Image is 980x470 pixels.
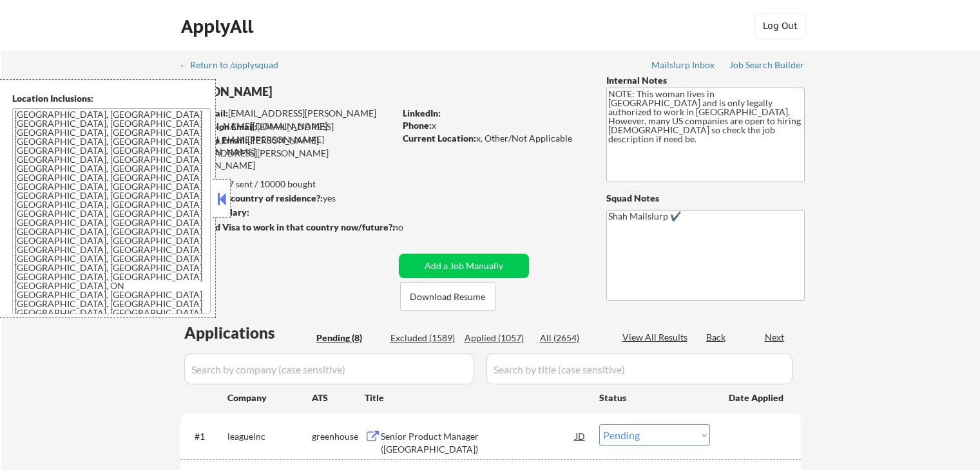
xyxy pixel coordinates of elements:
div: greenhouse [312,430,365,443]
div: All (2654) [540,332,604,344]
div: Next [765,331,785,344]
div: x [403,119,585,132]
input: Search by title (case sensitive) [486,353,793,384]
button: Add a Job Manually [399,254,529,278]
div: Internal Notes [606,74,805,87]
strong: Can work in country of residence?: [180,193,323,203]
div: Location Inclusions: [12,92,211,105]
div: no [393,221,430,234]
div: Squad Notes [606,192,805,205]
div: Excluded (1589) [390,332,455,344]
div: yes [180,192,390,205]
strong: Phone: [403,120,432,131]
div: Company [227,391,312,404]
a: ← Return to /applysquad [179,60,291,73]
div: ← Return to /applysquad [179,61,291,70]
div: View All Results [622,331,691,344]
div: Applied (1057) [465,332,529,344]
div: [PERSON_NAME] [180,84,445,100]
button: Download Resume [400,282,495,311]
div: ATS [312,391,365,404]
div: [EMAIL_ADDRESS][PERSON_NAME][PERSON_NAME][DOMAIN_NAME] [181,107,394,132]
div: Title [365,391,587,404]
div: Status [599,386,710,409]
div: 1057 sent / 10000 bought [180,178,394,191]
div: Back [706,331,727,344]
strong: Will need Visa to work in that country now/future?: [180,221,395,232]
div: ApplyAll [181,15,257,37]
div: Senior Product Manager ([GEOGRAPHIC_DATA]) [381,430,575,455]
div: x, Other/Not Applicable [403,132,585,145]
div: Pending (8) [316,332,381,344]
div: leagueinc [227,430,312,443]
div: Applications [184,325,312,341]
strong: Current Location: [403,133,476,144]
a: Job Search Builder [729,60,805,73]
div: Mailslurp Inbox [651,61,716,70]
div: Job Search Builder [729,61,805,70]
button: Log Out [754,13,806,39]
input: Search by company (case sensitive) [184,353,474,384]
div: [EMAIL_ADDRESS][PERSON_NAME][PERSON_NAME][DOMAIN_NAME] [181,120,394,158]
a: Mailslurp Inbox [651,60,716,73]
strong: LinkedIn: [403,108,441,118]
div: #1 [195,430,217,443]
div: JD [574,424,587,447]
div: [PERSON_NAME][EMAIL_ADDRESS][PERSON_NAME][DOMAIN_NAME] [180,134,394,172]
div: Date Applied [729,391,785,404]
